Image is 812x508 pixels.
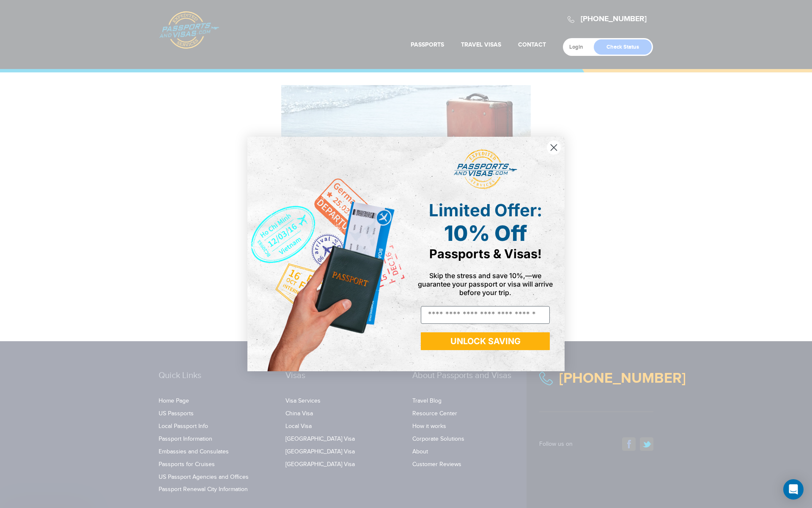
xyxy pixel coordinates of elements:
span: Skip the stress and save 10%,—we guarantee your passport or visa will arrive before your trip. [418,271,553,297]
span: Passports & Visas! [429,246,542,261]
span: 10% Off [444,221,527,246]
button: Close dialog [546,140,561,155]
div: Open Intercom Messenger [783,479,804,500]
button: UNLOCK SAVING [421,332,550,350]
img: de9cda0d-0715-46ca-9a25-073762a91ba7.png [247,137,406,371]
span: Limited Offer: [429,200,542,221]
img: passports and visas [454,149,517,189]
